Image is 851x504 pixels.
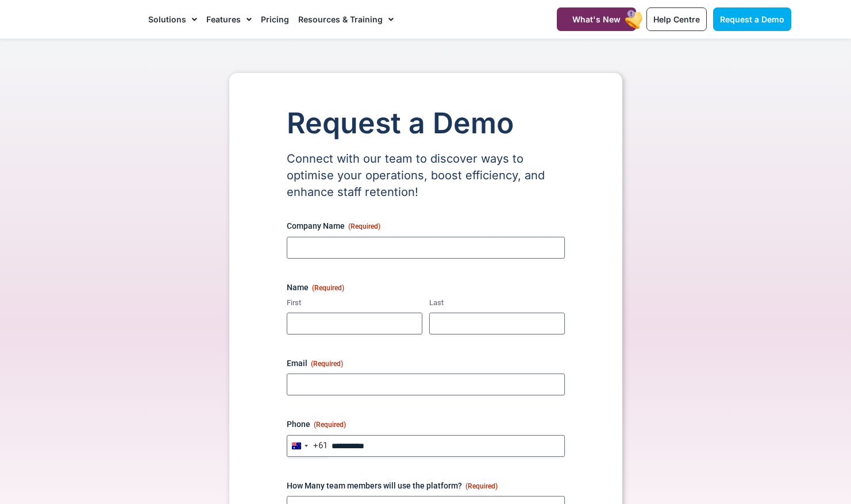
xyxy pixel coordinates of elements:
[287,418,565,430] label: Phone
[287,480,565,491] label: How Many team members will use the platform?
[287,282,344,293] legend: Name
[287,107,565,139] h1: Request a Demo
[557,7,636,31] a: What's New
[287,357,565,369] label: Email
[653,14,700,24] span: Help Centre
[313,441,328,450] div: +61
[59,11,137,28] img: CareMaster Logo
[348,222,380,230] span: (Required)
[312,284,344,292] span: (Required)
[314,421,346,429] span: (Required)
[720,14,784,24] span: Request a Demo
[572,14,621,24] span: What's New
[287,435,328,457] button: Selected country
[429,298,565,309] label: Last
[287,220,565,232] label: Company Name
[311,360,343,368] span: (Required)
[287,151,565,201] p: Connect with our team to discover ways to optimise your operations, boost efficiency, and enhance...
[713,7,791,31] a: Request a Demo
[465,482,498,490] span: (Required)
[287,298,422,309] label: First
[646,7,707,31] a: Help Centre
